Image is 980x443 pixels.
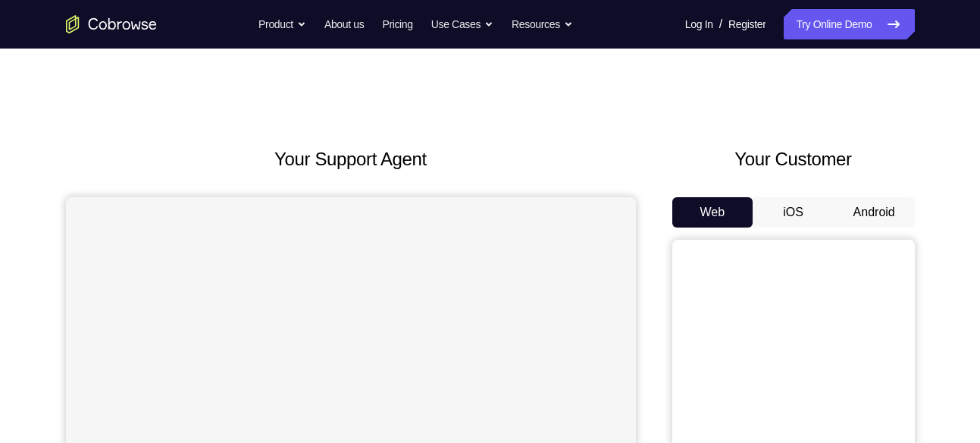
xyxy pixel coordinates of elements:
[672,146,915,173] h2: Your Customer
[728,9,766,39] a: Register
[258,9,306,39] button: Product
[784,9,914,39] a: Try Online Demo
[66,146,636,173] h2: Your Support Agent
[672,197,753,228] button: Web
[512,9,573,39] button: Resources
[431,9,493,39] button: Use Cases
[719,15,722,33] span: /
[382,9,412,39] a: Pricing
[753,197,834,228] button: iOS
[834,197,915,228] button: Android
[685,9,713,39] a: Log In
[324,9,364,39] a: About us
[66,15,157,33] a: Go to the home page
